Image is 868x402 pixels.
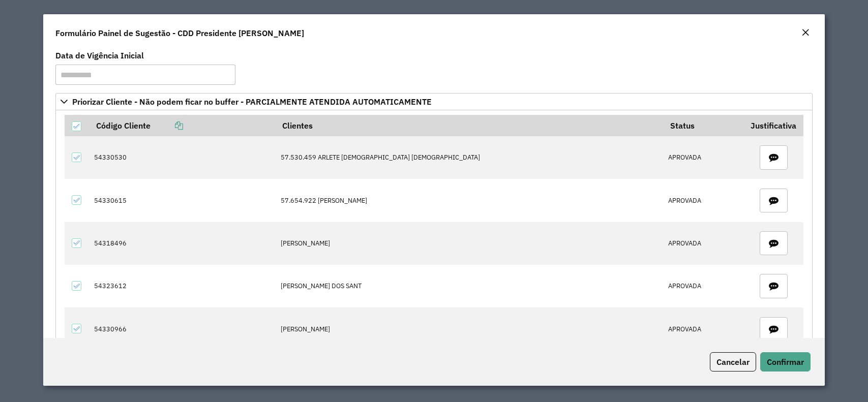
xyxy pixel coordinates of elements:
[760,352,811,372] button: Confirmar
[89,179,275,222] td: 54330615
[767,357,804,367] span: Confirmar
[89,115,275,136] th: Código Cliente
[801,28,810,37] em: Fechar
[55,49,144,61] label: Data de Vigência Inicial
[89,265,275,307] td: 54323612
[275,265,663,307] td: [PERSON_NAME] DOS SANT
[151,120,183,131] a: Copiar
[663,115,744,136] th: Status
[663,136,744,179] td: APROVADA
[275,179,663,222] td: 57.654.922 [PERSON_NAME]
[663,307,744,350] td: APROVADA
[275,307,663,350] td: [PERSON_NAME]
[663,222,744,265] td: APROVADA
[89,136,275,179] td: 54330530
[89,222,275,265] td: 54318496
[710,352,756,372] button: Cancelar
[55,27,304,39] h4: Formulário Painel de Sugestão - CDD Presidente [PERSON_NAME]
[663,179,744,222] td: APROVADA
[716,357,750,367] span: Cancelar
[663,265,744,307] td: APROVADA
[89,307,275,350] td: 54330966
[275,115,663,136] th: Clientes
[55,93,812,110] a: Priorizar Cliente - Não podem ficar no buffer - PARCIALMENTE ATENDIDA AUTOMATICAMENTE
[275,222,663,265] td: [PERSON_NAME]
[275,136,663,179] td: 57.530.459 ARLETE [DEMOGRAPHIC_DATA] [DEMOGRAPHIC_DATA]
[72,98,432,106] span: Priorizar Cliente - Não podem ficar no buffer - PARCIALMENTE ATENDIDA AUTOMATICAMENTE
[744,115,803,136] th: Justificativa
[798,26,813,40] button: Close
